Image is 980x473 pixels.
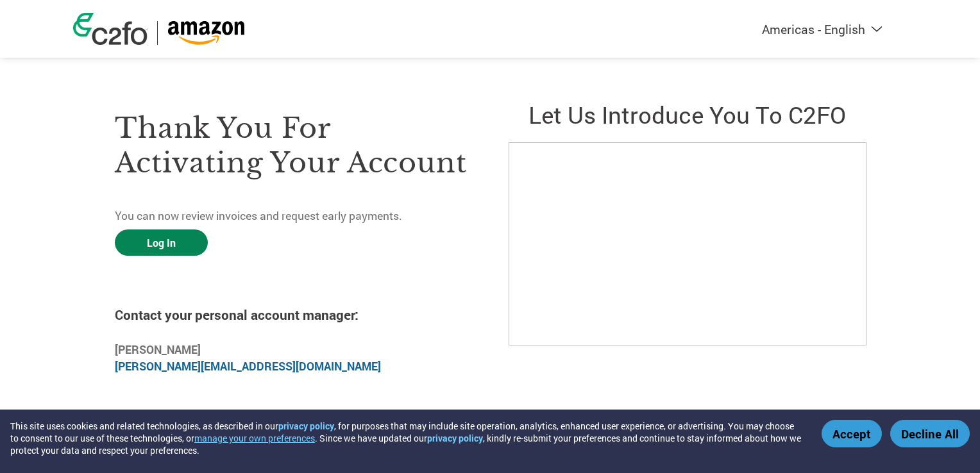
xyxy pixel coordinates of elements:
p: You can now review invoices and request early payments. [115,208,471,224]
h3: Thank you for activating your account [115,111,471,180]
img: Amazon [167,21,245,45]
button: Accept [822,420,882,447]
button: manage your own preferences [194,432,315,444]
button: Decline All [890,420,970,447]
h4: Contact your personal account manager: [115,306,471,324]
iframe: C2FO Introduction Video [509,142,866,345]
a: Log In [115,229,208,256]
div: This site uses cookies and related technologies, as described in our , for purposes that may incl... [10,420,803,456]
a: privacy policy [427,432,483,444]
a: privacy policy [278,420,334,432]
h2: Let us introduce you to C2FO [509,99,865,130]
a: [PERSON_NAME][EMAIL_ADDRESS][DOMAIN_NAME] [115,359,381,374]
b: [PERSON_NAME] [115,342,201,357]
img: c2fo logo [73,13,148,45]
